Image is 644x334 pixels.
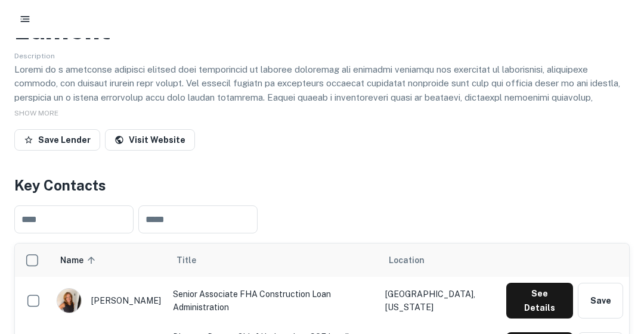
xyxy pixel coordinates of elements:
[578,283,623,319] button: Save
[105,129,195,151] a: Visit Website
[14,109,58,117] span: SHOW MORE
[14,52,55,60] span: Description
[57,289,81,313] img: 1670280141120
[177,253,212,267] span: Title
[389,253,425,267] span: Location
[14,63,630,175] p: Loremi do s ametconse adipisci elitsed doei temporincid ut laboree doloremag ali enimadmi veniamq...
[51,244,167,277] th: Name
[60,253,99,267] span: Name
[379,277,500,324] td: [GEOGRAPHIC_DATA], [US_STATE]
[584,239,644,296] iframe: Chat Widget
[14,129,100,151] button: Save Lender
[57,288,161,313] div: [PERSON_NAME]
[506,283,573,319] button: See Details
[379,244,500,277] th: Location
[167,244,379,277] th: Title
[167,277,379,324] td: Senior Associate FHA Construction Loan Administration
[14,174,630,196] h4: Key Contacts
